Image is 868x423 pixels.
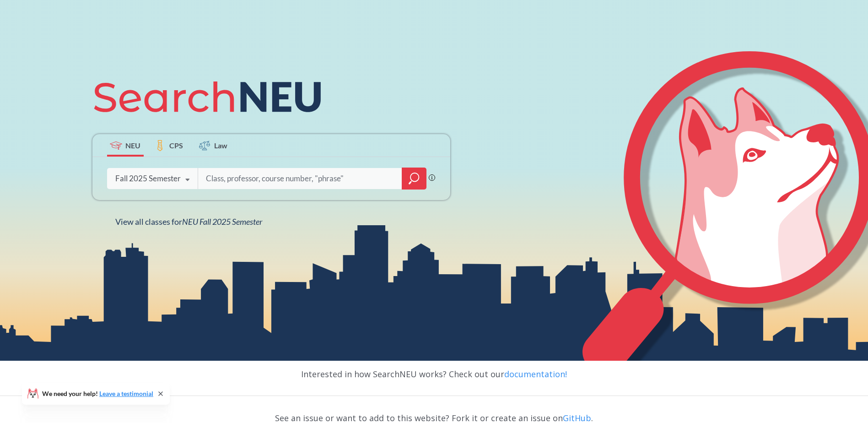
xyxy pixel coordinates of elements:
span: NEU [125,140,140,151]
div: magnifying glass [402,168,426,190]
svg: magnifying glass [409,172,420,185]
div: Fall 2025 Semester [115,174,181,184]
span: Law [214,140,227,151]
input: Class, professor, course number, "phrase" [205,169,395,188]
span: NEU Fall 2025 Semester [182,217,262,227]
span: View all classes for [115,217,262,227]
a: documentation! [504,369,567,380]
span: CPS [169,140,183,151]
